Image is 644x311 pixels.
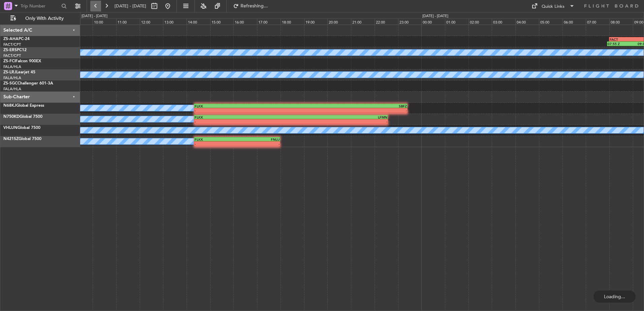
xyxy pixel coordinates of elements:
[3,70,16,74] span: ZS-LRJ
[593,290,636,303] div: Loading...
[542,3,565,10] div: Quick Links
[3,53,21,58] a: FACT/CPT
[608,42,629,46] div: 07:55 Z
[195,108,301,112] div: -
[195,104,301,108] div: FLKK
[93,19,116,25] div: 10:00
[291,115,387,119] div: LFMN
[21,1,59,11] input: Trip Number
[3,137,19,141] span: N421SZ
[445,19,469,25] div: 01:00
[3,59,41,63] a: ZS-FCIFalcon 900EX
[257,19,281,25] div: 17:00
[586,19,609,25] div: 07:00
[3,37,19,41] span: ZS-AHA
[3,42,21,47] a: FACT/CPT
[609,19,633,25] div: 08:00
[230,1,270,11] button: Refreshing...
[3,126,40,130] a: VHLUNGlobal 7500
[528,1,578,11] button: Quick Links
[115,3,146,9] span: [DATE] - [DATE]
[351,19,375,25] div: 21:00
[18,16,71,21] span: Only With Activity
[3,126,18,130] span: VHLUN
[610,37,634,41] div: FACT
[210,19,234,25] div: 15:00
[539,19,562,25] div: 05:00
[237,137,280,141] div: FNLU
[515,19,539,25] div: 04:00
[398,19,422,25] div: 23:00
[3,104,16,108] span: N68KJ
[3,75,21,80] a: FALA/HLA
[301,104,407,108] div: SBFZ
[281,19,304,25] div: 18:00
[3,81,18,85] span: ZS-SGC
[3,37,30,41] a: ZS-AHAPC-24
[3,115,20,119] span: N750KD
[3,81,53,85] a: ZS-SGCChallenger 601-3A
[3,87,21,92] a: FALA/HLA
[82,13,107,19] div: [DATE] - [DATE]
[195,142,237,146] div: -
[195,115,291,119] div: FLKK
[3,70,35,74] a: ZS-LRJLearjet 45
[140,19,163,25] div: 12:00
[3,48,17,52] span: ZS-ERS
[163,19,187,25] div: 13:00
[562,19,586,25] div: 06:00
[3,59,15,63] span: ZS-FCI
[69,19,93,25] div: 09:00
[3,64,21,69] a: FALA/HLA
[7,13,73,24] button: Only With Activity
[237,142,280,146] div: -
[469,19,492,25] div: 02:00
[3,115,42,119] a: N750KDGlobal 7500
[422,13,448,19] div: [DATE] - [DATE]
[3,48,27,52] a: ZS-ERSPC12
[187,19,210,25] div: 14:00
[327,19,351,25] div: 20:00
[195,137,237,141] div: FLKK
[3,104,44,108] a: N68KJGlobal Express
[195,119,291,124] div: -
[116,19,140,25] div: 11:00
[233,19,257,25] div: 16:00
[3,137,41,141] a: N421SZGlobal 7500
[421,19,445,25] div: 00:00
[492,19,515,25] div: 03:00
[304,19,328,25] div: 19:00
[291,119,387,124] div: -
[240,4,268,8] span: Refreshing...
[301,108,407,112] div: -
[375,19,398,25] div: 22:00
